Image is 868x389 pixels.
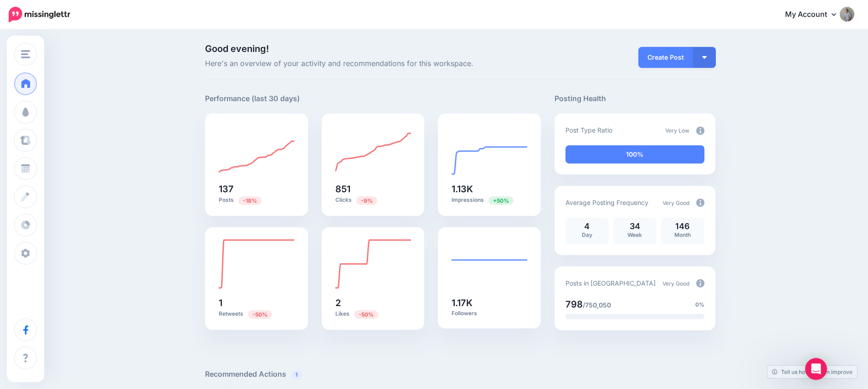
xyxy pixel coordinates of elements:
[582,231,592,238] span: Day
[219,310,294,318] p: Retweets
[238,196,262,205] span: Previous period: 168
[674,231,691,238] span: Month
[696,279,704,287] img: info-circle-grey.png
[663,280,689,287] span: Very Good
[666,222,700,230] p: 146
[219,184,294,194] h5: 137
[555,93,715,104] h5: Posting Health
[696,199,704,207] img: info-circle-grey.png
[291,370,302,379] span: 1
[356,196,377,205] span: Previous period: 940
[618,222,652,230] p: 34
[452,310,527,317] p: Followers
[695,300,704,309] span: 0%
[696,127,704,135] img: info-circle-grey.png
[583,301,611,309] span: /750,050
[205,93,300,104] h5: Performance (last 30 days)
[9,7,70,22] img: Missinglettr
[565,278,656,288] p: Posts in [GEOGRAPHIC_DATA]
[335,298,411,307] h5: 2
[805,358,827,380] div: Open Intercom Messenger
[570,222,604,230] p: 4
[452,196,527,205] p: Impressions
[335,196,411,205] p: Clicks
[776,4,854,26] a: My Account
[565,197,648,208] p: Average Posting Frequency
[565,145,704,164] div: 100% of your posts in the last 30 days have been from Drip Campaigns
[702,56,707,59] img: arrow-down-white.png
[767,366,857,378] a: Tell us how we can improve
[452,184,527,194] h5: 1.13K
[335,184,411,194] h5: 851
[335,310,411,318] p: Likes
[627,231,642,238] span: Week
[205,58,541,70] span: Here's an overview of your activity and recommendations for this workspace.
[565,125,612,135] p: Post Type Ratio
[565,299,583,310] span: 798
[663,200,689,206] span: Very Good
[205,369,715,380] h5: Recommended Actions
[205,43,269,54] span: Good evening!
[21,50,30,58] img: menu.png
[665,127,689,134] span: Very Low
[354,310,378,319] span: Previous period: 4
[638,47,693,68] a: Create Post
[248,310,272,319] span: Previous period: 2
[219,196,294,205] p: Posts
[452,298,527,307] h5: 1.17K
[219,298,294,307] h5: 1
[488,196,514,205] span: Previous period: 754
